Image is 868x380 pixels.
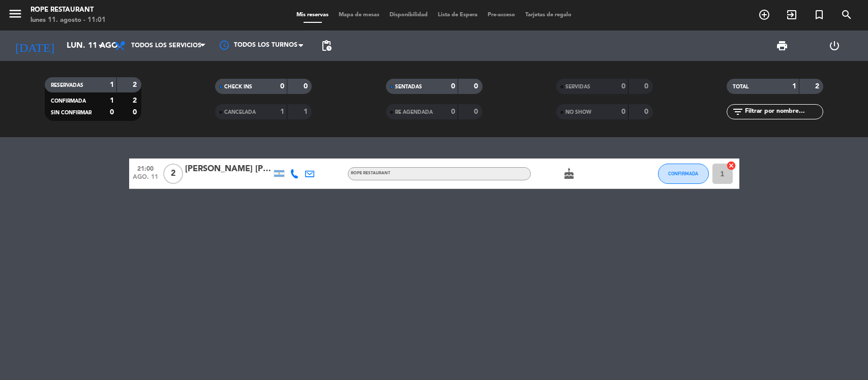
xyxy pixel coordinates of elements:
[280,108,284,115] strong: 1
[384,12,433,18] span: Disponibilidad
[733,84,749,89] span: TOTAL
[110,109,114,116] strong: 0
[565,84,590,89] span: SERVIDAS
[813,9,825,21] i: turned_in_not
[658,164,709,184] button: CONFIRMADA
[133,174,158,185] span: ago. 11
[451,83,455,90] strong: 0
[185,163,272,176] div: [PERSON_NAME] [PERSON_NAME]
[95,40,107,52] i: arrow_drop_down
[483,12,520,18] span: Pre-acceso
[621,108,625,115] strong: 0
[474,108,480,115] strong: 0
[520,12,577,18] span: Tarjetas de regalo
[224,84,252,89] span: CHECK INS
[110,97,114,104] strong: 1
[841,9,853,21] i: search
[644,108,650,115] strong: 0
[792,83,796,90] strong: 1
[51,83,83,88] span: RESERVADAS
[395,84,422,89] span: SENTADAS
[31,5,106,15] div: Rope restaurant
[474,83,480,90] strong: 0
[133,97,139,104] strong: 2
[8,35,62,57] i: [DATE]
[320,40,333,52] span: pending_actions
[726,161,736,171] i: cancel
[224,110,256,115] span: CANCELADA
[304,108,310,115] strong: 1
[828,40,841,52] i: power_settings_new
[758,9,770,21] i: add_circle_outline
[644,83,650,90] strong: 0
[51,99,86,104] span: CONFIRMADA
[110,81,114,88] strong: 1
[395,110,433,115] span: RE AGENDADA
[563,168,575,180] i: cake
[163,164,183,184] span: 2
[776,40,788,52] span: print
[433,12,483,18] span: Lista de Espera
[133,81,139,88] strong: 2
[131,42,201,49] span: Todos los servicios
[133,162,158,174] span: 21:00
[786,9,798,21] i: exit_to_app
[808,30,860,61] div: LOG OUT
[8,6,23,25] button: menu
[668,171,698,176] span: CONFIRMADA
[815,83,821,90] strong: 2
[304,83,310,90] strong: 0
[291,12,334,18] span: Mis reservas
[351,171,391,175] span: ROPE RESTAURANT
[51,110,92,115] span: SIN CONFIRMAR
[334,12,384,18] span: Mapa de mesas
[621,83,625,90] strong: 0
[8,6,23,21] i: menu
[565,110,591,115] span: NO SHOW
[744,106,823,117] input: Filtrar por nombre...
[133,109,139,116] strong: 0
[280,83,284,90] strong: 0
[732,106,744,118] i: filter_list
[31,15,106,25] div: lunes 11. agosto - 11:01
[451,108,455,115] strong: 0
